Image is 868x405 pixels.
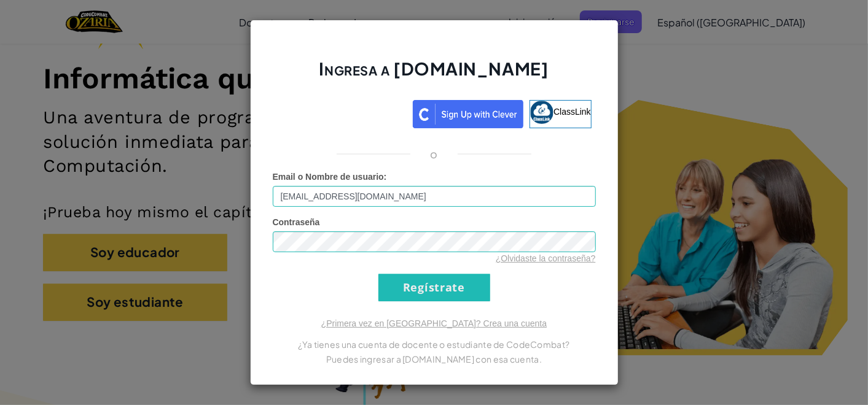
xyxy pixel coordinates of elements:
iframe: Sign in with Google Button [270,99,413,126]
span: Email o Nombre de usuario [273,172,384,182]
label: : [273,171,387,183]
input: Regístrate [378,274,490,301]
span: ClassLink [553,107,591,117]
a: ¿Primera vez en [GEOGRAPHIC_DATA]? Crea una cuenta [321,318,547,328]
p: ¿Ya tienes una cuenta de docente o estudiante de CodeCombat? [273,337,596,352]
h2: Ingresa a [DOMAIN_NAME] [273,57,596,93]
p: Puedes ingresar a [DOMAIN_NAME] con esa cuenta. [273,352,596,366]
iframe: Sign in with Google Dialog [616,12,856,155]
span: Contraseña [273,217,320,227]
p: o [430,147,437,161]
a: ¿Olvidaste la contraseña? [496,253,596,263]
img: classlink-logo-small.png [530,101,553,124]
img: clever_sso_button@2x.png [413,100,523,128]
